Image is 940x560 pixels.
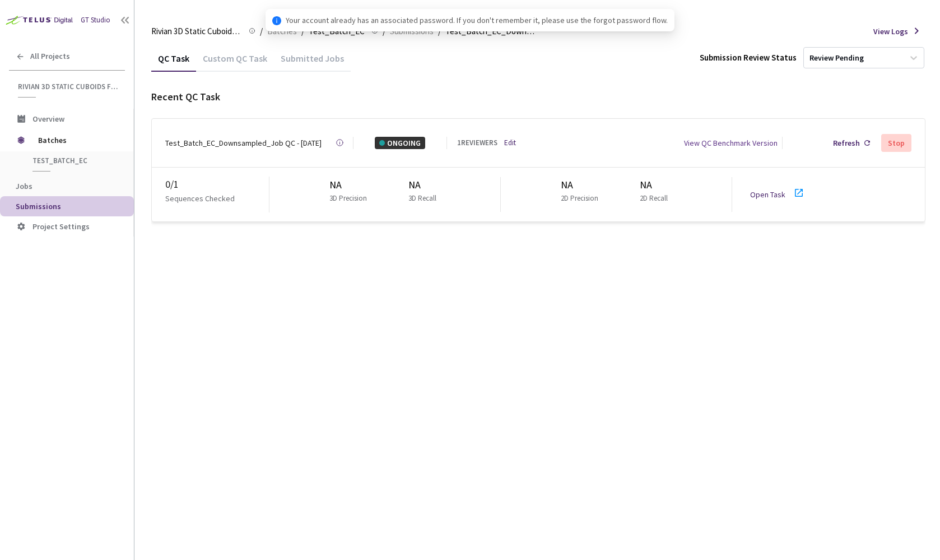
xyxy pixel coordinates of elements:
div: QC Task [151,53,196,72]
span: Overview [32,114,64,124]
p: 3D Recall [408,193,436,204]
div: NA [640,177,672,193]
span: Jobs [16,181,32,191]
a: Open Task [750,189,785,200]
p: 3D Precision [329,193,367,204]
a: Batches [265,25,299,37]
span: All Projects [30,52,70,61]
div: Review Pending [809,53,864,63]
span: Submissions [16,201,61,211]
p: Sequences Checked [165,192,235,205]
div: Recent QC Task [151,89,925,105]
span: Batches [267,25,297,38]
div: 0 / 1 [165,177,269,192]
div: Refresh [833,137,860,149]
div: NA [408,177,441,193]
div: ONGOING [375,137,425,149]
div: 1 REVIEWERS [457,137,497,149]
span: Project Settings [32,221,90,232]
span: Your account already has an associated password. If you don't remember it, please use the forgot ... [286,14,668,26]
div: GT Studio [81,15,110,26]
a: Submissions [388,25,436,37]
div: Submission Review Status [700,51,797,64]
a: Edit [504,137,516,149]
li: / [260,25,263,38]
div: Submitted Jobs [274,53,351,72]
div: View QC Benchmark Version [684,137,778,149]
span: Rivian 3D Static Cuboids fixed[2024-25] [18,82,118,91]
p: 2D Recall [640,193,668,204]
div: Stop [888,138,905,147]
p: 2D Precision [561,193,598,204]
div: Custom QC Task [196,53,274,72]
span: Rivian 3D Static Cuboids fixed[2024-25] [151,25,242,38]
div: NA [561,177,603,193]
span: View Logs [873,25,908,38]
span: Batches [38,129,115,151]
div: NA [329,177,371,193]
span: Test_Batch_EC [32,156,115,165]
span: info-circle [272,16,281,25]
div: Test_Batch_EC_Downsampled_Job QC - [DATE] [165,137,322,149]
